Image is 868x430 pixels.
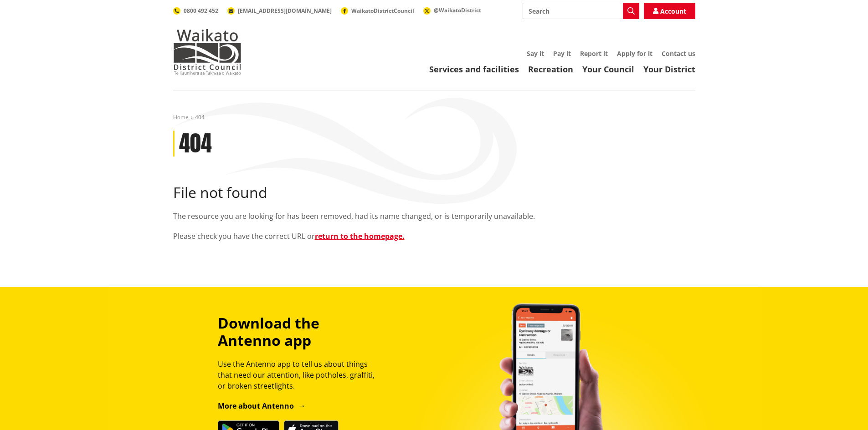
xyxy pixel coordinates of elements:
a: Your Council [582,64,634,75]
span: [EMAIL_ADDRESS][DOMAIN_NAME] [238,7,332,15]
a: Account [644,3,695,19]
p: Use the Antenno app to tell us about things that need our attention, like potholes, graffiti, or ... [218,359,383,391]
img: Waikato District Council - Te Kaunihera aa Takiwaa o Waikato [173,29,241,75]
h1: 404 [179,131,212,157]
a: Services and facilities [429,64,519,75]
h3: Download the Antenno app [218,314,383,349]
a: Pay it [553,49,571,58]
a: Apply for it [617,49,652,58]
a: Report it [580,49,608,58]
span: 0800 492 452 [184,7,218,15]
a: Contact us [662,49,695,58]
a: Home [173,113,189,121]
p: Please check you have the correct URL or [173,231,695,242]
a: WaikatoDistrictCouncil [341,7,414,15]
a: Recreation [528,64,573,75]
input: Search input [523,3,639,19]
a: return to the homepage. [315,231,405,241]
a: 0800 492 452 [173,7,218,15]
span: @WaikatoDistrict [434,6,481,14]
span: 404 [195,113,205,121]
a: @WaikatoDistrict [423,6,481,14]
a: Your District [643,64,695,75]
a: More about Antenno [218,401,306,411]
a: Say it [527,49,544,58]
a: [EMAIL_ADDRESS][DOMAIN_NAME] [227,7,332,15]
span: WaikatoDistrictCouncil [351,7,414,15]
nav: breadcrumb [173,114,695,121]
p: The resource you are looking for has been removed, had its name changed, or is temporarily unavai... [173,211,695,222]
h2: File not found [173,184,695,201]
